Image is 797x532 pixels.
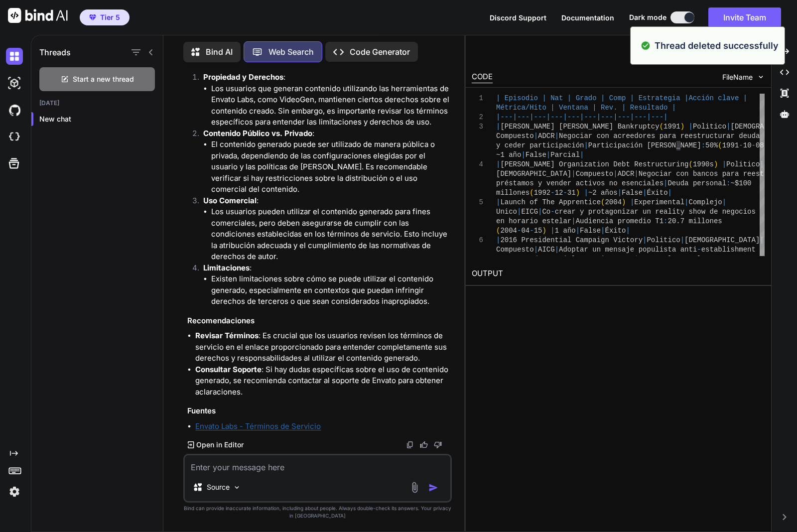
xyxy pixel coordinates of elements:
span: : [710,255,714,263]
span: - [550,208,554,216]
span: ( [601,198,605,206]
span: Unico [496,208,517,216]
span: | [643,189,647,197]
div: 6 [472,236,483,245]
span: | [726,123,730,131]
span: : [664,217,667,225]
span: Politico [647,236,680,244]
span: 1 año [555,227,576,235]
p: Web Search [268,46,314,58]
span: ) [714,160,718,168]
span: Compuesto [576,170,614,178]
div: 2 [472,113,483,122]
span: | [684,198,688,206]
span: 50% [705,141,718,149]
span: : [701,141,705,149]
span: 10 [743,141,752,149]
button: Discord Support [490,12,546,23]
p: Bind AI [206,46,233,58]
span: 20.7 millones [668,217,722,225]
span: | [668,189,672,197]
p: Source [207,482,230,492]
span: | Episodio | Nat | Grado | Comp | Estrategia | [496,94,688,102]
span: ~2 años [588,189,618,197]
span: préstamos y vender activos no esenciales [496,179,664,187]
div: CODE [472,71,493,83]
span: 1992 [534,189,551,197]
span: ~1 año [496,151,521,159]
p: : [203,128,450,139]
span: False [580,227,601,235]
span: | [571,217,575,225]
li: : Si hay dudas específicas sobre el uso de contenido generado, se recomienda contactar al soporte... [195,364,450,398]
a: Envato Labs - Términos de Servicio [195,421,321,431]
span: 15 [534,227,542,235]
p: Thread deleted successfully [655,39,779,52]
span: | [550,227,554,235]
span: Votos electorales [639,255,710,263]
img: cloudideIcon [6,129,23,145]
span: ) [576,189,580,197]
div: 4 [472,160,483,169]
span: Launch of The Apprentice [500,198,601,206]
img: icon [428,483,438,493]
span: | [576,227,580,235]
span: | [496,236,500,244]
span: | [722,198,726,206]
span: 08 [756,141,764,149]
span: | [534,132,538,140]
img: copy [406,441,414,449]
span: | [618,189,622,197]
img: dislike [434,441,442,449]
span: Audiencia promedio T1 [576,217,664,225]
li: : Es crucial que los usuarios revisen los términos de servicio en el enlace proporcionado para en... [195,330,450,364]
p: Open in Editor [196,440,244,450]
span: False [526,151,546,159]
span: | [722,160,726,168]
span: |---|---|---|---|---|---|---|---|---|---| [496,113,667,121]
p: New chat [39,114,163,124]
li: Los usuarios pueden utilizar el contenido generado para fines comerciales, pero deben asegurarse ... [211,206,450,263]
p: : [203,263,450,274]
h3: Recomendaciones [187,315,450,327]
span: Co [542,208,550,216]
button: premiumTier 5 [80,9,130,25]
li: Los usuarios que generan contenido utilizando las herramientas de Envato Labs, como VideoGen, man... [211,83,450,128]
img: githubDark [6,102,23,119]
span: ( [689,160,693,168]
span: [DEMOGRAPHIC_DATA] [684,236,760,244]
li: Existen limitaciones sobre cómo se puede utilizar el contenido generado, especialmente en context... [211,273,450,307]
span: Dark mode [629,12,666,22]
span: | [634,255,638,263]
span: Documentation [561,13,614,22]
span: | [496,198,500,206]
h2: OUTPUT [466,262,771,285]
span: 1991 [722,141,739,149]
span: Politico [693,123,726,131]
img: Pick Models [233,483,241,492]
span: y usar redes sociales masivamente [496,255,634,263]
span: - [530,227,533,235]
span: | [630,198,634,206]
span: Negociar con acreedores para reestructurar deuda [559,132,760,140]
span: | [601,227,605,235]
span: False [622,189,643,197]
span: ( [660,123,664,131]
span: - [517,227,521,235]
span: | [534,246,538,254]
span: | [517,208,521,216]
strong: Consultar Soporte [195,365,262,374]
span: Deuda personal [668,179,727,187]
span: 1990s [693,160,714,168]
div: 5 [472,198,483,207]
span: - [752,141,756,149]
span: Start a new thread [73,74,134,84]
span: ) [542,227,546,235]
span: en horario estelar [496,217,571,225]
strong: Uso Comercial [203,196,257,205]
span: 304 [714,255,726,263]
span: | [689,123,693,131]
span: Éxito [605,227,626,235]
span: | [643,236,647,244]
p: : [203,195,450,207]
